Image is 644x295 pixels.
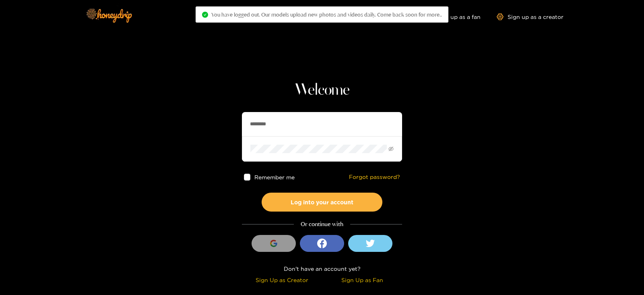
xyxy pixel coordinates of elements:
h1: Welcome [242,81,402,100]
a: Forgot password? [349,174,400,181]
span: You have logged out. Our models upload new photos and videos daily. Come back soon for more.. [211,11,442,18]
a: Sign up as a creator [497,13,563,20]
button: Log into your account [262,193,382,212]
a: Sign up as a fan [425,13,481,20]
div: Sign Up as Creator [244,275,320,285]
div: Or continue with [242,220,402,229]
span: check-circle [202,12,208,18]
span: Remember me [255,174,295,180]
div: Don't have an account yet? [242,264,402,273]
span: eye-invisible [388,146,394,152]
div: Sign Up as Fan [324,275,400,285]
